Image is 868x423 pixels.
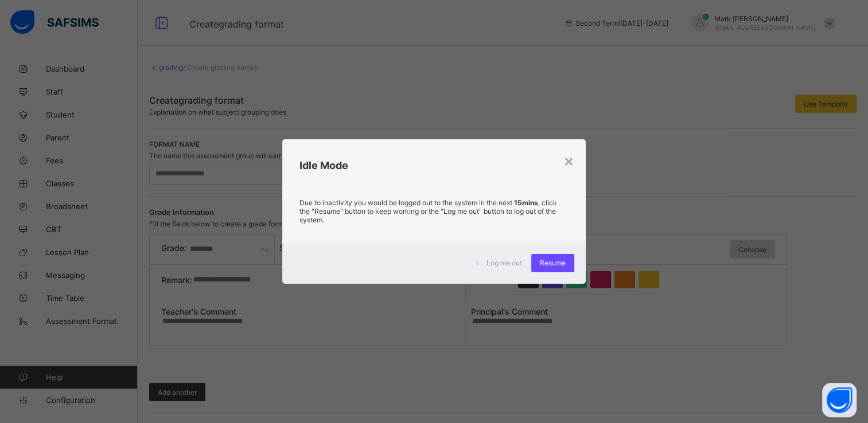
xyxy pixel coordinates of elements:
span: Resume [540,258,566,267]
p: Due to inactivity you would be logged out to the system in the next , click the "Resume" button t... [299,198,569,224]
h2: Idle Mode [299,159,569,171]
div: × [563,151,574,170]
strong: 15mins [514,198,538,207]
span: Log me out [486,258,522,267]
button: Open asap [822,383,857,417]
